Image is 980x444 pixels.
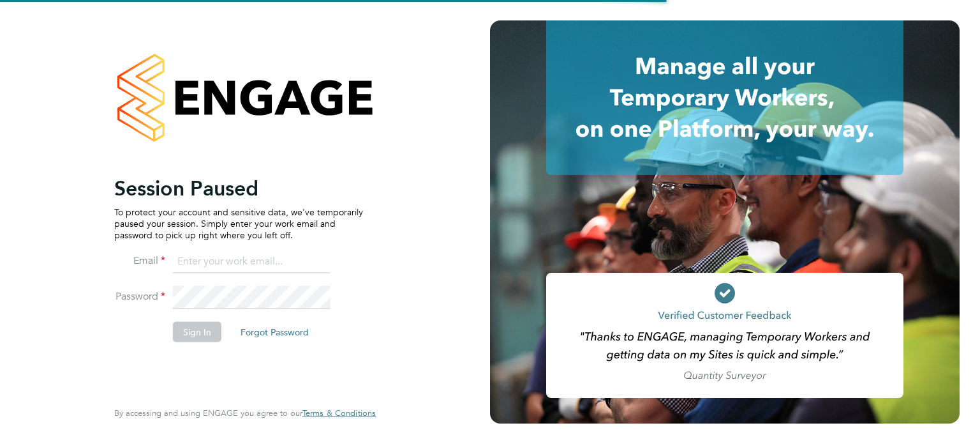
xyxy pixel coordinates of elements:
[114,175,363,201] h2: Session Paused
[114,254,165,267] label: Email
[114,289,165,303] label: Password
[230,321,319,342] button: Forgot Password
[173,250,330,273] input: Enter your work email...
[302,408,376,418] a: Terms & Conditions
[114,408,376,418] span: By accessing and using ENGAGE you agree to our
[114,206,363,241] p: To protect your account and sensitive data, we've temporarily paused your session. Simply enter y...
[173,321,221,342] button: Sign In
[302,408,376,418] span: Terms & Conditions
